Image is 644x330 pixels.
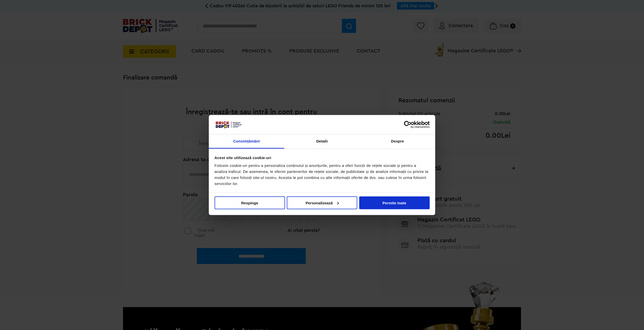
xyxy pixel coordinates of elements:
[284,134,360,149] a: Detalii
[386,121,430,128] a: Usercentrics Cookiebot - opens in a new window
[209,134,284,149] a: Consimțământ
[215,121,242,129] img: siglă
[359,196,430,209] button: Permite toate
[360,134,435,149] a: Despre
[215,155,430,161] div: Acest site utilizează cookie-uri
[215,196,285,209] button: Respinge
[215,163,430,187] div: Folosim cookie-uri pentru a personaliza conținutul și anunțurile, pentru a oferi funcții de rețel...
[287,196,357,209] button: Personalizează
